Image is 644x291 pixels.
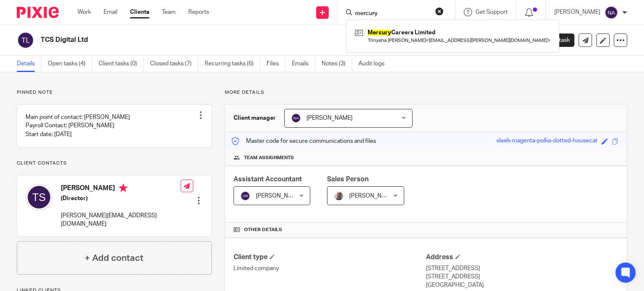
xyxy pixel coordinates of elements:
p: [PERSON_NAME] [554,8,600,16]
p: Client contacts [17,160,212,167]
a: Emails [292,56,315,72]
a: Notes (3) [322,56,352,72]
p: More details [225,89,627,96]
div: sleek-magenta-polka-dotted-housecat [496,136,597,146]
img: svg%3E [17,31,34,49]
img: svg%3E [291,113,301,123]
h4: + Add contact [85,252,143,265]
img: svg%3E [605,6,618,19]
h4: Address [426,253,618,262]
p: Pinned note [17,89,212,96]
p: [STREET_ADDRESS] [426,264,618,273]
a: Work [78,8,91,16]
img: svg%3E [240,191,250,201]
input: Search [354,10,430,18]
button: Clear [435,7,444,15]
img: svg%3E [26,184,52,211]
i: Primary [119,184,127,192]
h2: TCS Digital Ltd [41,36,419,44]
span: Sales Person [327,176,369,183]
a: Client tasks (0) [99,56,144,72]
p: Limited company [234,264,426,273]
a: Clients [130,8,149,16]
span: [PERSON_NAME] [306,115,353,121]
span: Get Support [475,9,508,15]
img: Matt%20Circle.png [334,191,344,201]
span: Other details [244,227,282,233]
a: Team [162,8,176,16]
span: Assistant Accountant [234,176,302,183]
a: Files [267,56,286,72]
h4: Client type [234,253,426,262]
p: [STREET_ADDRESS] [426,273,618,281]
span: [PERSON_NAME] [256,193,302,199]
a: Audit logs [358,56,391,72]
h3: Client manager [234,114,276,122]
p: Master code for secure communications and files [231,137,376,145]
a: Closed tasks (7) [150,56,198,72]
p: [PERSON_NAME][EMAIL_ADDRESS][DOMAIN_NAME] [61,211,181,229]
a: Recurring tasks (6) [205,56,260,72]
h4: [PERSON_NAME] [61,184,181,194]
p: [GEOGRAPHIC_DATA] [426,281,618,289]
span: Team assignments [244,155,294,161]
img: Pixie [17,7,59,18]
a: Details [17,56,42,72]
a: Open tasks (4) [48,56,92,72]
span: [PERSON_NAME] [349,193,395,199]
a: Email [104,8,117,16]
a: Reports [188,8,209,16]
h5: (Director) [61,194,181,203]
